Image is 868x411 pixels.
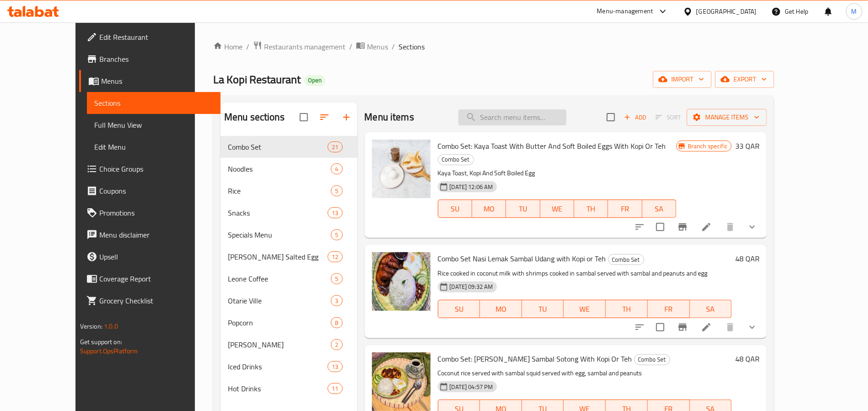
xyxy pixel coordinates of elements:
span: Edit Menu [94,141,213,152]
a: Edit Menu [87,136,221,158]
div: items [331,185,342,196]
button: TH [574,200,608,218]
span: Combo Set Nasi Lemak Sambal Udang with Kopi or Teh [438,252,606,265]
p: Kaya Toast, Kopi And Soft Boiled Egg [438,168,676,179]
div: Noodles4 [221,158,357,180]
a: Full Menu View [87,114,221,136]
a: Menu disclaimer [79,224,221,246]
span: WE [567,303,602,316]
span: 1.0.0 [104,320,118,332]
li: / [349,41,352,52]
span: SA [646,202,673,216]
span: Sections [399,41,425,52]
span: Choice Groups [99,163,213,174]
span: Select section [601,108,620,127]
button: MO [472,200,506,218]
span: 13 [328,362,342,371]
a: Support.OpsPlatform [80,345,138,357]
a: Coverage Report [79,268,221,290]
a: Branches [79,48,221,70]
span: Restaurants management [264,41,345,52]
span: Hot Drinks [228,383,328,394]
div: Combo Set [634,354,670,365]
span: [PERSON_NAME] [228,339,331,350]
div: Combo Set [228,141,328,152]
div: Otarie Ville [228,295,331,306]
button: Add [620,110,650,124]
button: SA [642,200,676,218]
button: Add section [335,106,357,128]
span: TU [526,303,561,316]
button: FR [648,300,690,318]
svg: Show Choices [747,222,758,233]
div: Noodles [228,163,331,174]
span: Open [304,76,325,84]
input: search [458,109,566,125]
div: Kaya [228,339,331,350]
div: Irvin Salted Egg [228,251,328,262]
span: Edit Restaurant [99,32,213,43]
div: Open [304,75,325,86]
nav: Menu sections [221,132,357,403]
span: 21 [328,143,342,151]
span: Combo Set: Kaya Toast With Butter And Soft Boiled Eggs With Kopi Or Teh [438,139,666,153]
a: Menus [79,70,221,92]
span: 5 [331,275,342,283]
div: Otarie Ville3 [221,290,357,312]
div: Menu-management [597,6,653,17]
span: Select to update [651,318,670,337]
button: TU [506,200,540,218]
span: Iced Drinks [228,361,328,372]
a: Menus [356,41,388,53]
span: [DATE] 04:57 PM [446,383,497,391]
div: Specials Menu5 [221,224,357,246]
span: [DATE] 09:32 AM [446,282,497,291]
span: SU [442,202,469,216]
a: Grocery Checklist [79,290,221,312]
span: WE [544,202,571,216]
span: Combo Set [609,254,644,265]
button: TU [522,300,564,318]
h6: 48 QAR [735,252,760,265]
button: Branch-specific-item [672,316,694,338]
button: SU [438,300,480,318]
span: Grocery Checklist [99,295,213,306]
div: items [331,163,342,174]
span: Coverage Report [99,273,213,284]
span: Rice [228,185,331,196]
li: / [246,41,249,52]
span: Select to update [651,217,670,237]
a: Choice Groups [79,158,221,180]
li: / [392,41,395,52]
button: Manage items [687,109,767,126]
button: MO [480,300,522,318]
img: Combo Set Nasi Lemak Sambal Udang with Kopi or Teh [372,252,431,311]
button: WE [540,200,574,218]
span: Version: [80,320,102,332]
div: Leone Coffee5 [221,268,357,290]
a: Edit menu item [701,322,712,333]
p: Coconut rice served with sambal squid served with egg, sambal and peanuts [438,368,732,379]
span: FR [652,303,686,316]
div: items [331,273,342,284]
div: Specials Menu [228,229,331,240]
span: Branch specific [684,142,731,151]
div: [PERSON_NAME] Salted Egg12 [221,246,357,268]
span: Manage items [694,112,760,123]
span: 13 [328,209,342,217]
span: export [722,74,767,85]
div: Popcorn8 [221,312,357,334]
span: Coupons [99,185,213,196]
div: items [328,207,342,218]
span: Select all sections [294,108,313,127]
div: Combo Set21 [221,136,357,158]
span: Snacks [228,207,328,218]
svg: Show Choices [747,322,758,333]
span: La Kopi Restaurant [213,69,301,90]
span: MO [476,202,502,216]
button: show more [741,216,763,238]
span: Sort sections [313,106,335,128]
span: Popcorn [228,317,331,328]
